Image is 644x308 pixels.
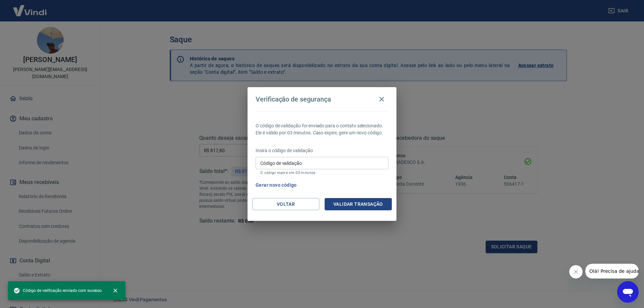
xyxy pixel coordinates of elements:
[4,5,56,10] span: Olá! Precisa de ajuda?
[260,171,384,175] p: O código expira em 03 minutos.
[253,179,300,191] button: Gerar novo código
[108,283,123,298] button: close
[617,281,639,303] iframe: Botão para abrir a janela de mensagens
[256,147,388,154] p: Insira o código de validação
[569,265,583,279] iframe: Fechar mensagem
[13,287,103,294] span: Código de verificação enviado com sucesso.
[585,264,639,279] iframe: Mensagem da empresa
[252,198,319,210] button: Voltar
[256,122,388,136] p: O código de validação foi enviado para o contato selecionado. Ele é válido por 03 minutos. Caso e...
[325,198,392,210] button: Validar transação
[256,95,331,103] h4: Verificação de segurança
